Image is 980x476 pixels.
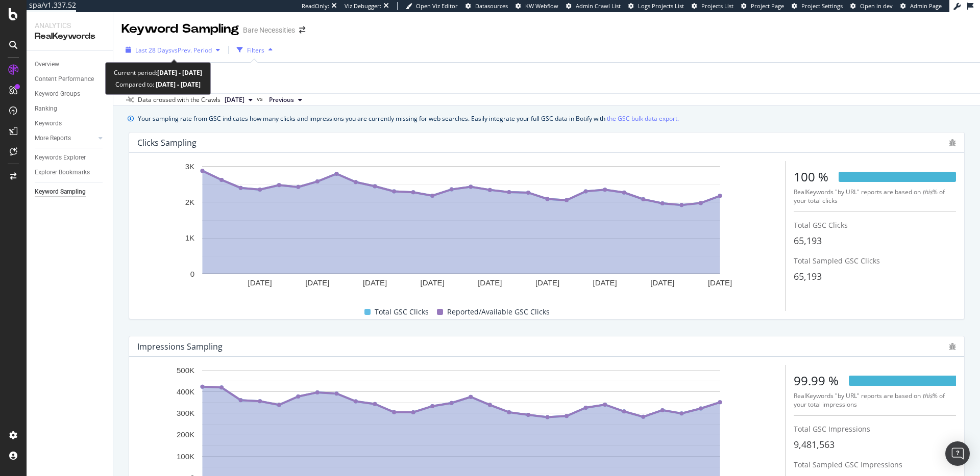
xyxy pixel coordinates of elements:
span: Last 28 Days [135,46,171,55]
text: [DATE] [535,278,559,287]
button: Previous [265,94,306,106]
div: Current period: [114,67,202,78]
span: Total GSC Clicks [375,306,429,318]
span: 9,481,563 [794,438,835,451]
div: Keyword Sampling [35,187,86,197]
div: Keyword Sampling [121,20,239,38]
div: Ranking [35,103,57,114]
a: Open Viz Editor [406,2,458,10]
div: Content Performance [35,74,94,85]
div: info banner [128,113,966,124]
a: Explorer Bookmarks [35,167,106,178]
div: Compared to: [115,78,201,90]
i: this [922,391,933,400]
svg: A chart. [137,161,785,296]
b: [DATE] - [DATE] [157,68,202,77]
text: 3K [185,162,194,171]
a: Keyword Groups [35,89,106,99]
text: [DATE] [708,278,732,287]
div: Overview [35,59,59,70]
a: Keyword Sampling [35,187,106,197]
a: Overview [35,59,106,70]
a: Admin Page [900,2,942,10]
span: Open in dev [860,2,893,10]
span: Logs Projects List [638,2,684,10]
div: Open Intercom Messenger [945,441,970,466]
div: RealKeywords [35,31,105,42]
div: bug [949,139,956,146]
text: [DATE] [421,278,445,287]
span: 2025 Sep. 26th [225,95,244,104]
span: Total GSC Impressions [794,424,870,434]
div: ReadOnly: [302,2,329,10]
div: Keywords Explorer [35,152,86,163]
span: Projects List [701,2,733,10]
text: 500K [177,366,194,375]
div: bug [949,343,956,350]
span: KW Webflow [525,2,558,10]
div: Data crossed with the Crawls [138,95,220,104]
span: vs Prev. Period [171,46,212,55]
a: Content Performance [35,74,106,85]
div: RealKeywords "by URL" reports are based on % of your total impressions [794,391,956,409]
span: vs [257,94,265,103]
div: Viz Debugger: [345,2,381,10]
div: arrow-right-arrow-left [299,27,305,34]
span: Total GSC Clicks [794,220,848,230]
text: 2K [185,198,194,206]
text: 400K [177,387,194,396]
a: More Reports [35,133,95,144]
i: this [922,188,933,196]
div: More Reports [35,133,71,144]
text: 1K [185,234,194,243]
div: Filters [247,46,264,55]
span: Admin Page [910,2,942,10]
text: [DATE] [363,278,387,287]
span: 65,193 [794,270,822,282]
div: Keywords [35,118,62,129]
text: [DATE] [478,278,502,287]
text: 200K [177,431,194,439]
div: Your sampling rate from GSC indicates how many clicks and impressions you are currently missing f... [138,113,679,124]
text: [DATE] [650,278,674,287]
text: 100K [177,452,194,461]
a: Keywords Explorer [35,152,106,163]
div: Bare Necessities [243,25,295,35]
span: Project Page [751,2,784,10]
a: Open in dev [850,2,893,10]
text: 300K [177,409,194,417]
div: 99.99 % [794,372,839,389]
span: Reported/Available GSC Clicks [447,306,550,318]
span: Project Settings [801,2,843,10]
text: [DATE] [305,278,329,287]
span: Open Viz Editor [416,2,458,10]
button: [DATE] [220,94,257,106]
div: 100 % [794,168,828,186]
text: [DATE] [593,278,617,287]
a: Project Settings [792,2,843,10]
a: Ranking [35,103,106,114]
a: Keywords [35,118,106,129]
span: Total Sampled GSC Clicks [794,256,880,266]
text: [DATE] [248,278,272,287]
div: Keyword Groups [35,89,80,99]
div: Impressions Sampling [137,341,223,352]
div: Explorer Bookmarks [35,167,90,178]
div: Clicks Sampling [137,138,197,148]
div: Analytics [35,20,105,31]
a: Admin Crawl List [566,2,621,10]
b: [DATE] - [DATE] [154,80,201,89]
div: RealKeywords "by URL" reports are based on % of your total clicks [794,188,956,205]
a: Projects List [692,2,733,10]
a: the GSC bulk data export. [607,113,679,124]
a: Logs Projects List [628,2,684,10]
span: Datasources [475,2,508,10]
span: Total Sampled GSC Impressions [794,460,902,469]
text: 0 [190,270,194,278]
a: Datasources [465,2,508,10]
span: 65,193 [794,234,822,247]
button: Filters [233,42,277,58]
a: KW Webflow [516,2,558,10]
span: Previous [269,95,294,104]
